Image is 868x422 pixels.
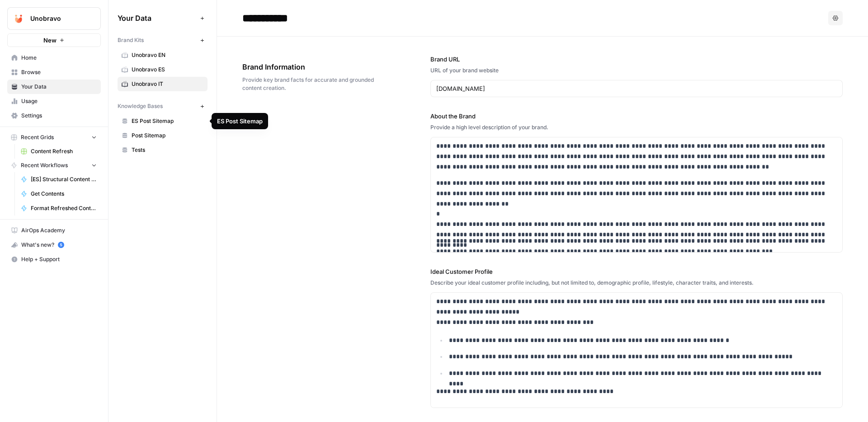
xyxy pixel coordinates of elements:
span: Settings [21,112,97,120]
label: Ideal Customer Profile [430,267,843,276]
a: Format Refreshed Content [17,201,101,216]
button: Workspace: Unobravo [7,7,101,30]
span: Unobravo EN [132,51,203,59]
span: [ES] Structural Content Refresh [31,175,97,183]
span: AirOps Academy [21,226,97,234]
span: Unobravo IT [132,80,203,88]
a: Home [7,51,101,65]
a: Content Refresh [17,144,101,159]
a: Unobravo ES [118,62,208,77]
span: Get Contents [31,190,97,198]
span: Home [21,54,97,62]
a: Settings [7,108,101,123]
span: Recent Grids [21,133,54,141]
text: 5 [60,243,62,247]
a: Get Contents [17,187,101,201]
a: Post Sitemap [118,128,208,143]
span: ES Post Sitemap [132,117,203,125]
span: Unobravo [30,14,85,23]
a: ES Post Sitemap [118,114,208,128]
button: New [7,33,101,47]
a: Browse [7,65,101,80]
div: Describe your ideal customer profile including, but not limited to, demographic profile, lifestyl... [430,279,843,287]
a: [ES] Structural Content Refresh [17,172,101,187]
span: Recent Workflows [21,161,68,169]
span: Unobravo ES [132,66,203,74]
div: What's new? [8,238,100,252]
span: Your Data [21,83,97,91]
span: Your Data [118,13,197,23]
a: Usage [7,94,101,108]
a: Tests [118,143,208,157]
img: Unobravo Logo [10,10,27,27]
button: Recent Workflows [7,159,101,172]
span: Browse [21,68,97,76]
a: Your Data [7,80,101,94]
span: Provide key brand facts for accurate and grounded content creation. [242,76,380,92]
a: Unobravo EN [118,48,208,62]
span: Help + Support [21,255,97,263]
span: New [43,36,57,45]
span: Brand Kits [118,36,144,44]
div: URL of your brand website [430,66,843,75]
span: Tests [132,146,203,154]
div: Provide a high level description of your brand. [430,123,843,131]
span: Format Refreshed Content [31,204,97,212]
input: www.sundaysoccer.com [436,84,837,93]
label: Brand URL [430,55,843,64]
div: ES Post Sitemap [217,117,263,126]
span: Brand Information [242,61,380,72]
a: 5 [58,242,64,248]
a: AirOps Academy [7,223,101,238]
span: Post Sitemap [132,131,203,140]
button: Help + Support [7,252,101,267]
span: Usage [21,97,97,105]
label: About the Brand [430,112,843,121]
span: Content Refresh [31,147,97,155]
span: Knowledge Bases [118,102,163,110]
button: Recent Grids [7,131,101,144]
button: What's new? 5 [7,238,101,252]
a: Unobravo IT [118,77,208,91]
